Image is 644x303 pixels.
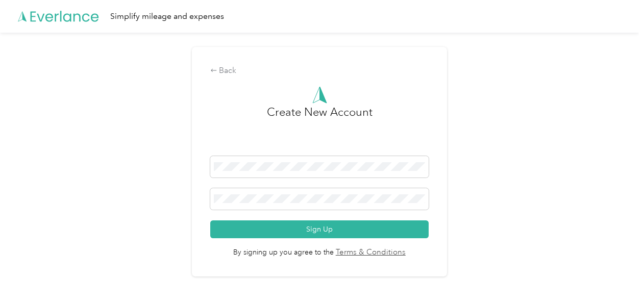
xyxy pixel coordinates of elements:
[210,220,429,238] button: Sign Up
[210,65,429,77] div: Back
[110,10,224,23] div: Simplify mileage and expenses
[267,104,373,156] h3: Create New Account
[210,238,429,259] span: By signing up you agree to the
[334,247,406,259] a: Terms & Conditions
